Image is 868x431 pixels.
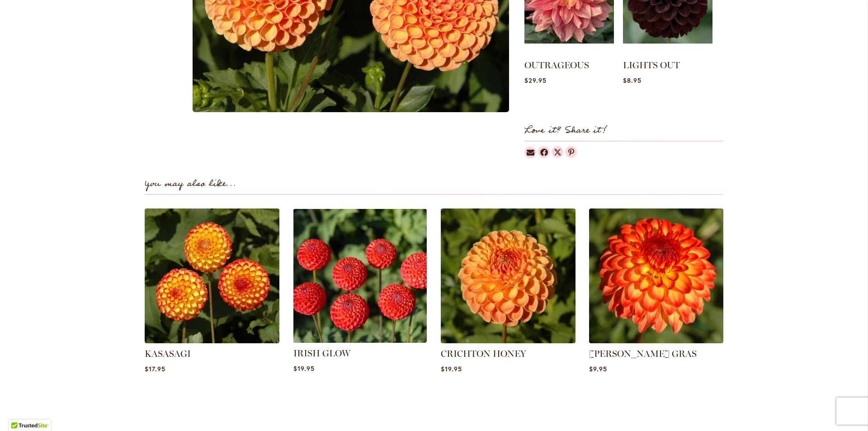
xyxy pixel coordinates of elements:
[441,365,462,373] span: $19.95
[293,348,350,359] a: IRISH GLOW
[441,208,576,343] img: CRICHTON HONEY
[441,348,526,359] a: CRICHTON HONEY
[565,146,577,158] a: Dahlias on Pinterest
[538,146,550,158] a: Dahlias on Facebook
[623,76,642,85] span: $8.95
[7,399,32,424] iframe: Launch Accessibility Center
[589,208,724,343] img: MARDY GRAS
[524,76,547,85] span: $29.95
[145,208,279,343] img: KASASAGI
[293,336,427,345] a: IRISH GLOW
[589,348,697,359] a: [PERSON_NAME] GRAS
[524,123,607,138] strong: Love it? Share it!
[623,60,680,71] a: LIGHTS OUT
[293,364,315,373] span: $19.95
[589,365,607,373] span: $9.95
[589,336,724,345] a: MARDY GRAS
[145,176,236,191] strong: You may also like...
[290,206,430,346] img: IRISH GLOW
[145,336,279,345] a: KASASAGI
[441,336,576,345] a: CRICHTON HONEY
[145,348,191,359] a: KASASAGI
[552,146,563,158] a: Dahlias on Twitter
[524,60,589,71] a: OUTRAGEOUS
[145,365,165,373] span: $17.95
